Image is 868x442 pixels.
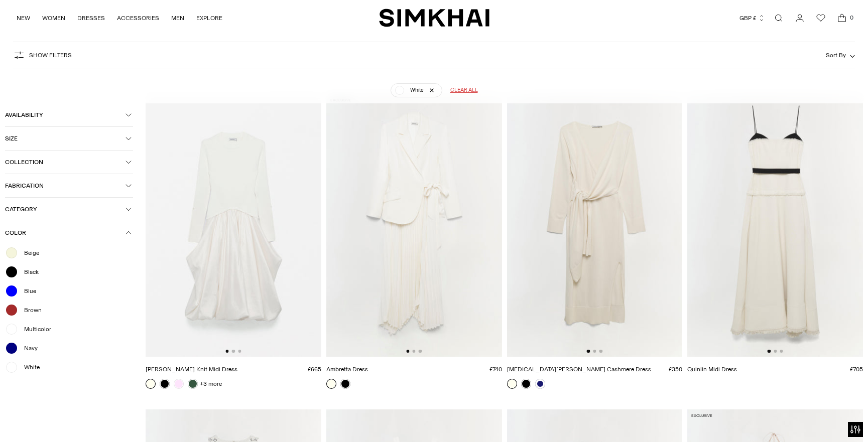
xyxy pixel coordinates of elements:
[379,8,489,28] a: SIMKHAI
[5,159,126,166] span: Collection
[171,7,184,29] a: MEN
[780,350,783,353] button: Go to slide 3
[18,286,36,296] span: Blue
[832,8,852,28] a: Open cart modal
[507,94,683,357] img: Skyla Cotton Cashmere Dress
[225,350,228,353] button: Go to slide 1
[406,350,409,353] button: Go to slide 1
[847,13,856,22] span: 0
[42,7,65,29] a: WOMEN
[13,47,72,63] button: Show Filters
[238,350,241,353] button: Go to slide 3
[326,366,368,373] a: Ambretta Dress
[593,350,596,353] button: Go to slide 2
[587,350,590,353] button: Go to slide 1
[18,267,39,276] span: Black
[200,377,222,391] a: +3 more
[826,52,846,59] span: Sort By
[5,127,133,150] button: Size
[5,229,126,236] span: Color
[5,103,133,126] button: Availability
[5,174,133,197] button: Fabrication
[117,7,159,29] a: ACCESSORIES
[811,8,831,28] a: Wishlist
[5,198,133,221] button: Category
[774,350,777,353] button: Go to slide 2
[739,7,765,29] button: GBP £
[450,83,478,97] a: Clear all
[768,350,771,353] button: Go to slide 1
[687,366,737,373] a: Quinlin Midi Dress
[146,94,321,357] img: Kenlie Taffeta Knit Midi Dress
[826,50,855,61] button: Sort By
[18,306,42,315] span: Brown
[326,94,502,357] img: Ambretta Dress
[5,206,126,213] span: Category
[196,7,222,29] a: EXPLORE
[18,344,38,353] span: Navy
[18,325,51,334] span: Multicolor
[5,111,126,118] span: Availability
[419,350,422,353] button: Go to slide 3
[5,182,126,189] span: Fabrication
[17,7,30,29] a: NEW
[146,366,237,373] a: [PERSON_NAME] Knit Midi Dress
[599,350,602,353] button: Go to slide 3
[77,7,105,29] a: DRESSES
[5,221,133,244] button: Color
[29,52,72,59] span: Show Filters
[769,8,789,28] a: Open search modal
[18,248,39,257] span: Beige
[5,151,133,174] button: Collection
[450,86,478,94] span: Clear all
[687,94,863,357] img: Quinlin Midi Dress
[790,8,810,28] a: Go to the account page
[232,350,235,353] button: Go to slide 2
[412,350,415,353] button: Go to slide 2
[507,366,651,373] a: [MEDICAL_DATA][PERSON_NAME] Cashmere Dress
[391,83,442,97] a: White
[5,135,126,142] span: Size
[18,363,40,372] span: White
